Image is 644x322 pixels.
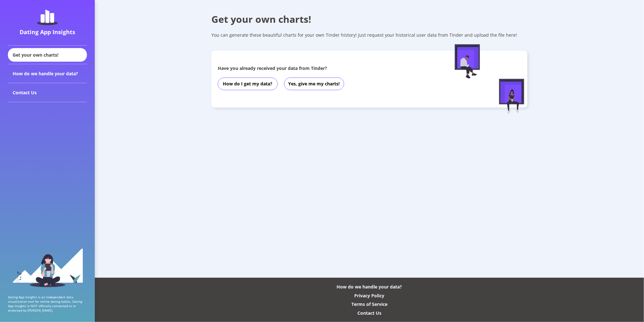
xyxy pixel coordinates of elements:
[355,293,385,299] div: Privacy Policy
[218,77,278,90] button: How do I get my data?
[8,64,87,83] div: How do we handle your data?
[455,44,480,78] img: male-figure-sitting.c9faa881.svg
[357,310,381,316] div: Contact Us
[337,284,402,290] div: How do we handle your data?
[8,295,87,313] p: Dating App Insights is an independent data visualization tool for online dating habits. Dating Ap...
[499,79,524,114] img: female-figure-sitting.afd5d174.svg
[284,77,344,90] button: Yes, give me my charts!
[9,28,85,36] div: Dating App Insights
[8,48,87,62] div: Get your own charts!
[351,301,387,307] div: Terms of Service
[8,83,87,102] div: Contact Us
[211,13,527,26] div: Get your own charts!
[12,248,83,287] img: sidebar_girl.91b9467e.svg
[211,32,527,38] div: You can generate these beautiful charts for your own Tinder history! Just request your historical...
[218,65,430,71] div: Have you already received your data from Tinder?
[37,9,58,25] img: dating-app-insights-logo.5abe6921.svg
